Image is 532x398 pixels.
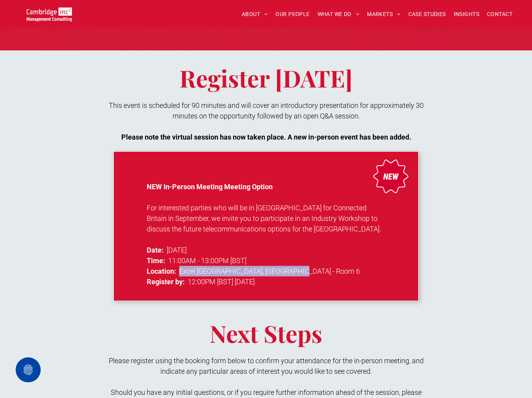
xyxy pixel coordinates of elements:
a: ABOUT [238,8,272,20]
span: 12:00PM [BST] [DATE] [188,278,255,286]
span: For interested parties who will be in [GEOGRAPHIC_DATA] for Connected Britain in September, we in... [147,204,381,233]
a: MARKETS [363,8,404,20]
img: Go to Homepage [27,7,72,22]
strong: Register by: [147,278,185,286]
img: A red starburst-shaped badge with the word NEW in white capital letters centred on it, set agains... [373,160,408,193]
span: This event is scheduled for 90 minutes and will cover an introductory presentation for approximat... [109,101,424,120]
a: CONTACT [483,8,516,20]
span: Register [DATE] [180,62,352,93]
strong: Please note the virtual session has now taken place. A new in-person event has been added. [121,133,411,141]
strong: Date: [147,246,164,254]
span: 11:00AM - 13:00PM [BST] [168,256,246,265]
a: CASE STUDIES [404,8,450,20]
span: [DATE] [167,246,187,254]
span: Excel [GEOGRAPHIC_DATA], [GEOGRAPHIC_DATA] - Room 6 [179,267,360,275]
a: WHAT WE DO [314,8,363,20]
strong: Location: [147,267,176,275]
a: INSIGHTS [450,8,483,20]
span: Next Steps [210,317,322,349]
strong: Time: [147,256,165,265]
strong: NEW In-Person Meeting Meeting Option [147,183,273,191]
a: OUR PEOPLE [271,8,313,20]
span: Please register using the booking form below to confirm your attendance for the in-person meeting... [109,357,424,375]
